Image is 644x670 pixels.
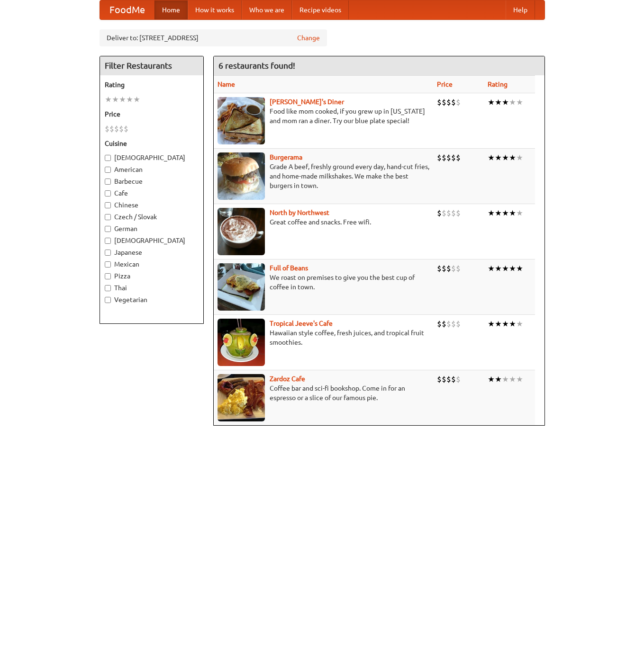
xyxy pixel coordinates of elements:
[446,152,451,163] li: $
[119,124,124,134] li: $
[105,124,109,134] li: $
[218,319,265,366] img: jeeves.jpg
[105,248,199,257] label: Japanese
[270,320,333,327] a: Tropical Jeeve's Cafe
[488,263,495,274] li: ★
[446,319,451,329] li: $
[100,56,203,75] h4: Filter Restaurants
[488,208,495,218] li: ★
[105,139,199,148] h5: Cuisine
[109,124,114,134] li: $
[451,152,456,163] li: $
[456,97,461,107] li: $
[124,124,128,134] li: $
[437,152,442,163] li: $
[100,0,154,19] a: FoodMe
[446,263,451,274] li: $
[105,238,111,244] input: [DEMOGRAPHIC_DATA]
[442,97,446,107] li: $
[105,250,111,256] input: Japanese
[119,94,126,105] li: ★
[502,263,509,274] li: ★
[437,208,442,218] li: $
[105,261,111,268] input: Mexican
[437,263,442,274] li: $
[270,209,329,216] a: North by Northwest
[437,319,442,329] li: $
[242,0,292,19] a: Who we are
[105,295,199,304] label: Vegetarian
[218,80,235,88] a: Name
[516,208,523,218] li: ★
[451,97,456,107] li: $
[502,152,509,163] li: ★
[297,33,320,43] a: Change
[133,94,140,105] li: ★
[488,152,495,163] li: ★
[105,109,199,119] h5: Price
[188,0,242,19] a: How it works
[105,226,111,232] input: German
[218,328,429,347] p: Hawaiian style coffee, fresh juices, and tropical fruit smoothies.
[218,61,295,70] ng-pluralize: 6 restaurants found!
[488,97,495,107] li: ★
[456,208,461,218] li: $
[437,97,442,107] li: $
[270,264,308,272] a: Full of Beans
[105,94,112,105] li: ★
[509,208,516,218] li: ★
[502,374,509,384] li: ★
[105,283,199,293] label: Thai
[456,152,461,163] li: $
[105,155,111,161] input: [DEMOGRAPHIC_DATA]
[105,80,199,89] h5: Rating
[437,80,453,88] a: Price
[218,374,265,421] img: zardoz.jpg
[509,263,516,274] li: ★
[451,374,456,384] li: $
[506,0,535,19] a: Help
[105,212,199,222] label: Czech / Slovak
[105,200,199,210] label: Chinese
[509,97,516,107] li: ★
[488,374,495,384] li: ★
[105,214,111,220] input: Czech / Slovak
[112,94,119,105] li: ★
[442,152,446,163] li: $
[502,97,509,107] li: ★
[105,259,199,269] label: Mexican
[100,29,327,46] div: Deliver to: [STREET_ADDRESS]
[446,97,451,107] li: $
[105,271,199,281] label: Pizza
[516,374,523,384] li: ★
[105,165,199,174] label: American
[446,374,451,384] li: $
[509,152,516,163] li: ★
[218,107,429,125] p: Food like mom cooked, if you grew up in [US_STATE] and mom ran a diner. Try our blue plate special!
[105,285,111,291] input: Thai
[451,208,456,218] li: $
[502,208,509,218] li: ★
[105,236,199,245] label: [DEMOGRAPHIC_DATA]
[105,167,111,173] input: American
[442,319,446,329] li: $
[516,97,523,107] li: ★
[270,153,302,161] b: Burgerama
[270,98,344,106] a: [PERSON_NAME]'s Diner
[270,375,305,383] a: Zardoz Cafe
[105,177,199,186] label: Barbecue
[456,374,461,384] li: $
[495,152,502,163] li: ★
[218,162,429,190] p: Grade A beef, freshly ground every day, hand-cut fries, and home-made milkshakes. We make the bes...
[495,319,502,329] li: ★
[446,208,451,218] li: $
[218,217,429,227] p: Great coffee and snacks. Free wifi.
[502,319,509,329] li: ★
[495,374,502,384] li: ★
[495,97,502,107] li: ★
[495,263,502,274] li: ★
[451,319,456,329] li: $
